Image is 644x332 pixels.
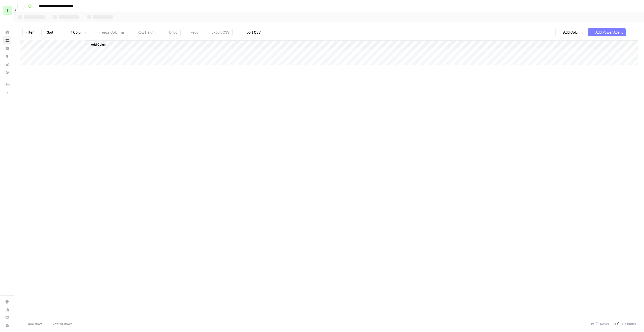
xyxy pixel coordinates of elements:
[204,28,233,36] button: Export CSV
[595,30,623,35] span: Add Power Agent
[589,320,611,328] div: Rows
[190,30,198,35] span: Redo
[63,28,89,36] button: 1 Column
[3,44,11,52] a: Insights
[212,30,229,35] span: Export CSV
[169,30,177,35] span: Undo
[99,30,125,35] span: Freeze Columns
[555,28,586,36] button: Add Column
[3,60,11,69] a: Your Data
[3,52,11,60] a: Opportunities
[22,28,42,36] button: Filter
[91,28,128,36] button: Freeze Columns
[3,69,11,77] a: Flightpath
[161,28,181,36] button: Undo
[3,298,11,306] a: Settings
[26,30,34,35] span: Filter
[20,320,45,328] button: Add Row
[611,320,638,328] div: Columns
[3,322,11,330] button: Help + Support
[91,42,108,47] span: Add Column
[28,321,42,326] span: Add Row
[183,28,202,36] button: Redo
[3,36,11,44] a: Browse
[47,30,53,35] span: Sort
[243,30,261,35] span: Import CSV
[563,30,583,35] span: Add Column
[3,314,11,322] a: Learning Hub
[588,28,626,36] button: Add Power Agent
[84,41,110,48] button: Add Column
[45,320,75,328] button: Add 10 Rows
[52,321,72,326] span: Add 10 Rows
[130,28,159,36] button: Row Height
[44,28,61,36] button: Sort
[138,30,156,35] span: Row Height
[3,306,11,314] a: Usage
[3,28,11,36] a: Home
[71,30,86,35] span: 1 Column
[235,28,264,36] button: Import CSV
[6,7,9,13] span: T
[3,4,11,17] button: Workspace: Treatwell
